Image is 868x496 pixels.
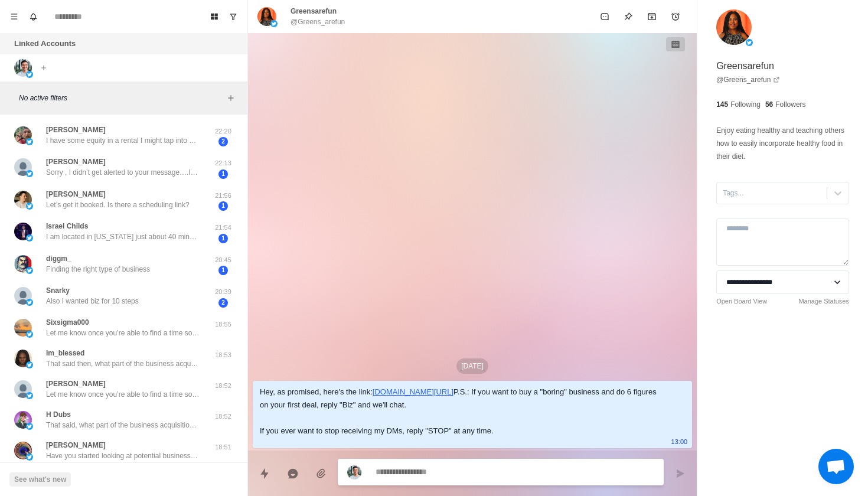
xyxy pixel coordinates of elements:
[291,6,337,17] p: Greensarefun
[46,285,70,296] p: Snarky
[14,158,32,176] img: picture
[818,449,854,484] div: Open chat
[9,472,71,487] button: See what's new
[730,99,761,110] p: Following
[593,5,616,28] button: Mark as unread
[218,137,228,146] span: 2
[291,17,345,27] p: @Greens_arefun
[14,38,76,50] p: Linked Accounts
[46,317,89,328] p: Sixsigma000
[26,453,33,461] img: picture
[46,440,106,451] p: [PERSON_NAME]
[14,126,32,144] img: picture
[46,328,200,338] p: Let me know once you’re able to find a time so I can confirm that on my end + shoot over the pre-...
[208,126,238,136] p: 22:20
[46,348,84,358] p: Im_blessed
[46,264,150,275] p: Finding the right type of business
[260,386,666,438] div: Hey, as promised, here's the link: P.S.: If you want to buy a "boring" business and do 6 figures ...
[26,423,33,430] img: picture
[24,7,43,26] button: Notifications
[218,234,228,243] span: 1
[5,7,24,26] button: Menu
[46,451,200,461] p: Have you started looking at potential businesses to acquire yet?
[14,380,32,398] img: picture
[208,287,238,297] p: 20:39
[26,267,33,274] img: picture
[46,167,200,178] p: Sorry , I didn’t get alerted to your message….I work building elevators but i have grown tired of...
[46,125,106,135] p: [PERSON_NAME]
[309,462,333,485] button: Add media
[218,298,228,308] span: 2
[46,135,200,146] p: I have some equity in a rental I might tap into as rates lower
[775,99,805,110] p: Followers
[19,93,224,103] p: No active filters
[26,392,33,399] img: picture
[26,331,33,338] img: picture
[253,462,276,485] button: Quick replies
[218,266,228,275] span: 1
[208,442,238,452] p: 18:51
[281,462,305,485] button: Reply with AI
[208,158,238,168] p: 22:13
[205,7,224,26] button: Board View
[14,191,32,208] img: picture
[218,201,228,211] span: 1
[347,465,361,479] img: picture
[46,389,200,400] p: Let me know once you’re able to find a time so I can confirm that on my end + shoot over the pre-...
[14,319,32,337] img: picture
[14,442,32,459] img: picture
[26,361,33,368] img: picture
[26,299,33,306] img: picture
[26,71,33,78] img: picture
[671,435,688,448] p: 13:00
[208,191,238,201] p: 21:56
[14,287,32,305] img: picture
[26,138,33,145] img: picture
[14,255,32,273] img: picture
[37,61,51,75] button: Add account
[716,9,752,45] img: picture
[224,91,238,105] button: Add filters
[46,156,106,167] p: [PERSON_NAME]
[716,74,780,85] a: @Greens_arefun
[46,296,139,306] p: Also I wanted biz for 10 steps
[26,234,33,242] img: picture
[218,169,228,179] span: 1
[270,20,278,27] img: picture
[746,39,753,46] img: picture
[208,412,238,422] p: 18:52
[208,350,238,360] p: 18:53
[46,358,200,369] p: That said then, what part of the business acquisitions process do you feel you’ll need the most g...
[208,255,238,265] p: 20:45
[716,59,774,73] p: Greensarefun
[765,99,773,110] p: 56
[46,189,106,200] p: [PERSON_NAME]
[224,7,243,26] button: Show unread conversations
[716,99,728,110] p: 145
[46,378,106,389] p: [PERSON_NAME]
[373,387,453,396] a: [DOMAIN_NAME][URL]
[664,5,687,28] button: Add reminder
[208,319,238,329] p: 18:55
[14,223,32,240] img: picture
[14,350,32,367] img: picture
[46,253,71,264] p: diggm_
[46,420,200,430] p: That said, what part of the business acquisitions process do you feel you’ll need the most guidan...
[798,296,849,306] a: Manage Statuses
[46,409,71,420] p: H Dubs
[616,5,640,28] button: Pin
[46,221,88,231] p: Israel Childs
[668,462,692,485] button: Send message
[456,358,488,374] p: [DATE]
[26,170,33,177] img: picture
[716,296,767,306] a: Open Board View
[26,203,33,210] img: picture
[46,200,190,210] p: Let’s get it booked. Is there a scheduling link?
[716,124,849,163] p: Enjoy eating healthy and teaching others how to easily incorporate healthy food in their diet.
[208,381,238,391] p: 18:52
[208,223,238,233] p: 21:54
[14,59,32,77] img: picture
[14,411,32,429] img: picture
[640,5,664,28] button: Archive
[257,7,276,26] img: picture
